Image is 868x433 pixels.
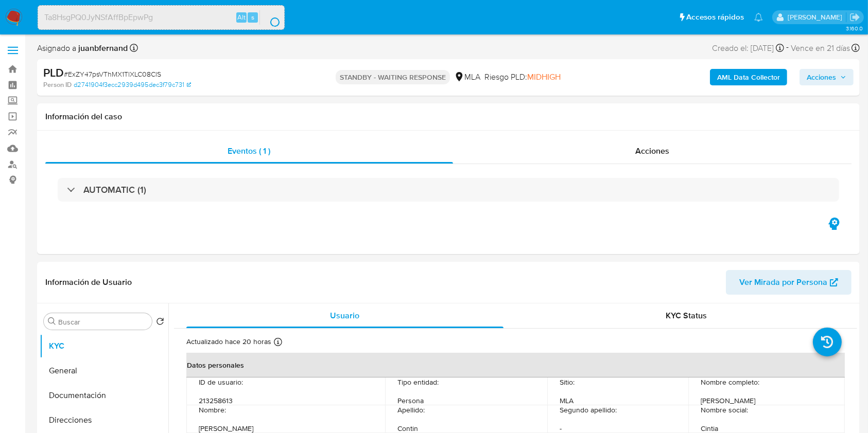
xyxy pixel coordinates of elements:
[156,317,164,329] button: Volver al orden por defecto
[74,80,191,89] a: d2741904f3ecc2939d495dec3f79c731
[199,385,243,394] p: ID de usuario :
[336,70,450,84] p: STANDBY - WAITING RESPONSE
[43,64,64,81] b: PLD
[48,317,56,326] button: Buscar
[589,410,592,419] p: -
[237,12,246,22] span: Alt
[726,270,852,295] button: Ver Mirada por Persona
[395,410,416,419] p: Contin
[693,410,740,419] p: Nombre social :
[786,41,789,55] span: -
[43,80,72,89] b: Person ID
[230,410,287,419] p: [PERSON_NAME]
[228,145,270,157] span: Eventos ( 1 )
[547,385,562,394] p: MLA
[717,69,780,85] b: AML Data Collector
[693,385,752,394] p: Nombre completo :
[788,12,846,22] p: juanbautista.fernandez@mercadolibre.com
[199,410,226,419] p: Nombre :
[710,69,787,85] button: AML Data Collector
[40,408,168,432] button: Direcciones
[409,385,436,394] p: Persona
[800,69,854,85] button: Acciones
[454,71,480,83] div: MLA
[528,385,543,394] p: Sitio :
[756,385,812,394] p: [PERSON_NAME]
[247,385,281,394] p: 213258613
[363,410,391,419] p: Apellido :
[251,12,254,22] span: s
[76,42,128,54] b: juanbfernand
[527,71,561,83] span: MIDHIGH
[58,178,839,202] div: AUTOMATIC (1)
[40,334,168,358] button: KYC
[849,12,860,23] a: Salir
[58,317,148,327] input: Buscar
[45,112,852,122] h1: Información del caso
[83,184,146,195] h3: AUTOMATIC (1)
[64,69,161,79] span: # ExZY47psVThMX1TlXLC08ClS
[45,277,132,287] h1: Información de Usuario
[38,11,284,24] input: Buscar usuario o caso...
[635,145,669,157] span: Acciones
[712,41,784,55] div: Creado el: [DATE]
[686,12,744,23] span: Accesos rápidos
[807,69,836,85] span: Acciones
[186,337,271,347] p: Actualizado hace 20 horas
[40,358,168,383] button: General
[484,71,561,83] span: Riesgo PLD:
[739,270,827,295] span: Ver Mirada por Persona
[528,410,585,419] p: Segundo apellido :
[186,353,845,377] th: Datos personales
[791,43,850,54] span: Vence en 21 días
[666,310,707,321] span: KYC Status
[744,410,763,419] p: Cintia
[330,310,359,321] span: Usuario
[259,10,281,25] button: search-icon
[37,43,128,54] span: Asignado a
[363,385,405,394] p: Tipo entidad :
[754,13,763,22] a: Notificaciones
[40,383,168,408] button: Documentación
